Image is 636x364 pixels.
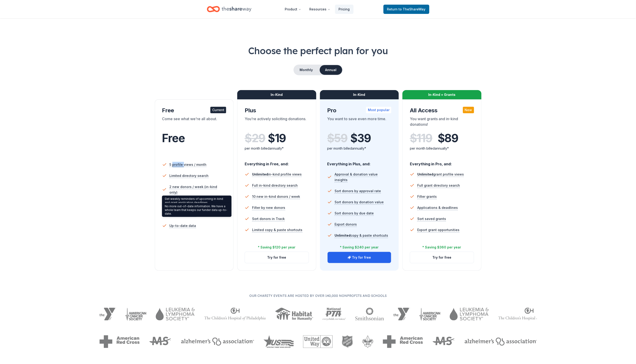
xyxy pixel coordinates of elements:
[252,205,285,210] span: Filter by new donors
[162,203,231,217] div: No more out-of-date information. We have a whole team that keeps our funder data up-to-date.
[432,335,455,348] img: MS
[417,227,459,233] span: Export grant opportunities
[423,245,461,250] div: * Saving $360 per year
[245,157,309,167] div: Everything in Free, and:
[149,335,172,348] img: MS
[335,188,381,194] span: Sort donors by approval rate
[335,210,374,216] span: Sort donors by due date
[387,6,426,12] span: Return
[419,308,440,320] img: American Cancer Society
[252,172,302,176] span: in-kind profile views
[340,245,379,250] div: * Saving $240 per year
[263,335,294,348] img: US Vets
[410,146,474,151] div: per month billed annually*
[294,65,319,75] button: Monthly
[156,308,195,320] img: Leukemia & Lymphoma Society
[170,162,207,167] span: 5 profile views / month
[245,107,309,114] div: Plus
[207,4,251,15] a: Home
[252,172,268,176] span: Unlimited
[99,293,537,298] p: Our charity events are hosted by over 140,000 nonprofits and schools
[335,222,357,227] span: Export donors
[162,107,226,114] div: Free
[245,252,309,263] button: Try for free
[417,194,437,199] span: Filter grants
[99,308,116,320] img: YMCA
[258,245,296,250] div: * Saving $120 per year
[252,216,285,222] span: Sort donors in Track
[498,308,560,320] img: The Children's Hospital of Philadelphia
[438,132,458,145] span: $ 89
[399,7,426,11] span: to TheShareWay
[328,252,391,263] button: Try for free
[355,308,384,320] img: Smithsonian
[162,196,231,206] div: Get weekly reminders of upcoming in-kind and grant application deadlines.
[181,338,254,346] img: Alzheimers Association
[170,223,196,229] span: Up-to-date data
[410,157,474,167] div: Everything in Pro, and:
[410,252,474,263] button: Try for free
[99,44,537,57] h1: Choose the perfect plan for you
[417,172,433,176] span: Unlimited
[410,116,474,129] div: You want grants and in-kind donations!
[327,107,392,114] div: Pro
[170,173,209,179] span: Limited directory search
[335,233,351,237] span: Unlimited
[252,194,300,199] span: 10 new in-kind donors / week
[417,216,446,222] span: Sort saved grants
[320,90,399,99] div: In-Kind
[281,5,305,14] button: Product
[465,338,538,346] img: Alzheimers Association
[320,65,342,75] button: Annual
[417,205,458,210] span: Applications & deadlines
[351,132,371,145] span: $ 39
[306,5,334,14] button: Resources
[237,90,316,99] div: In-Kind
[463,107,474,113] div: New
[162,116,226,129] div: Come see what we're all about.
[323,308,346,320] img: National PTA
[245,146,309,151] div: per month billed annually*
[335,172,391,183] span: Approval & donation value insights
[252,183,298,188] span: Full in-kind directory search
[327,116,392,129] div: You want to save even more time.
[327,157,392,167] div: Everything in Plus, and:
[162,131,185,145] span: Free
[450,308,489,320] img: Leukemia & Lymphoma Society
[252,227,302,233] span: Limited copy & paste shortcuts
[417,183,460,188] span: Full grant directory search
[383,5,429,14] a: Returnto TheShareWay
[362,335,374,348] img: Boy Scouts of America
[410,107,474,114] div: All Access
[303,335,333,348] img: United Way
[268,132,286,145] span: $ 19
[417,172,464,176] span: grant profile views
[169,184,226,195] span: 2 new donors / week (in-kind only)
[366,107,391,113] div: Most popular
[99,335,140,348] img: American Red Cross
[402,90,481,99] div: In-Kind + Grants
[327,146,392,151] div: per month billed annually*
[335,199,384,205] span: Sort donors by donation value
[335,233,388,237] span: copy & paste shortcuts
[393,308,410,320] img: YMCA
[383,335,423,348] img: American Red Cross
[210,107,226,113] div: Current
[245,116,309,129] div: You're actively soliciting donations.
[275,308,313,320] img: Habitat for Humanity
[204,308,266,320] img: The Children's Hospital of Philadelphia
[335,5,354,14] a: Pricing
[281,4,354,15] nav: Main
[342,335,353,348] img: The Salvation Army
[125,308,146,320] img: American Cancer Society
